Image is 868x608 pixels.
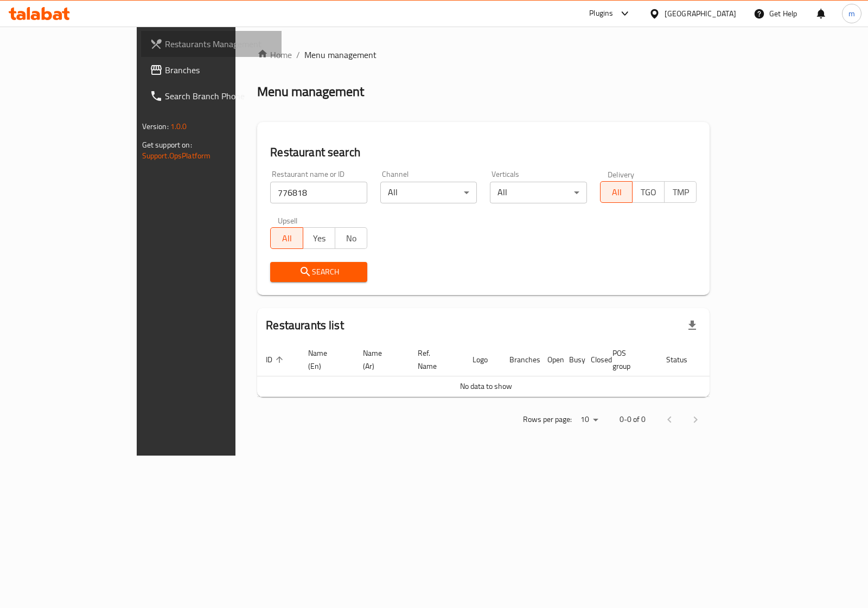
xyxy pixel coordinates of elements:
[279,265,359,279] span: Search
[612,347,644,373] span: POS group
[560,343,582,376] th: Busy
[669,184,692,200] span: TMP
[632,181,665,203] button: TGO
[257,343,752,397] table: enhanced table
[464,343,501,376] th: Logo
[270,227,303,249] button: All
[142,149,211,163] a: Support.OpsPlatform
[278,216,298,224] label: Upsell
[308,347,341,373] span: Name (En)
[257,83,364,100] h2: Menu management
[165,63,273,76] span: Branches
[142,138,192,152] span: Get support on:
[266,317,343,334] h2: Restaurants list
[340,231,363,246] span: No
[296,48,300,61] li: /
[270,262,367,282] button: Search
[275,231,298,246] span: All
[165,89,273,103] span: Search Branch Phone
[848,8,855,20] span: m
[170,119,187,133] span: 1.0.0
[576,412,602,428] div: Rows per page:
[270,144,697,161] h2: Restaurant search
[664,181,697,203] button: TMP
[460,379,512,393] span: No data to show
[418,347,451,373] span: Ref. Name
[303,227,335,249] button: Yes
[266,353,286,366] span: ID
[380,182,477,203] div: All
[363,347,396,373] span: Name (Ar)
[523,413,572,426] p: Rows per page:
[608,170,635,178] label: Delivery
[679,312,705,338] div: Export file
[270,182,367,203] input: Search for restaurant name or ID..
[589,7,613,20] div: Plugins
[142,119,169,133] span: Version:
[141,83,282,109] a: Search Branch Phone
[490,182,587,203] div: All
[165,37,273,50] span: Restaurants Management
[308,231,331,246] span: Yes
[665,8,736,20] div: [GEOGRAPHIC_DATA]
[637,184,660,200] span: TGO
[666,353,701,366] span: Status
[501,343,539,376] th: Branches
[335,227,367,249] button: No
[257,48,710,61] nav: breadcrumb
[141,31,282,57] a: Restaurants Management
[539,343,560,376] th: Open
[620,413,646,426] p: 0-0 of 0
[304,48,376,61] span: Menu management
[605,184,628,200] span: All
[582,343,604,376] th: Closed
[600,181,633,203] button: All
[141,57,282,83] a: Branches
